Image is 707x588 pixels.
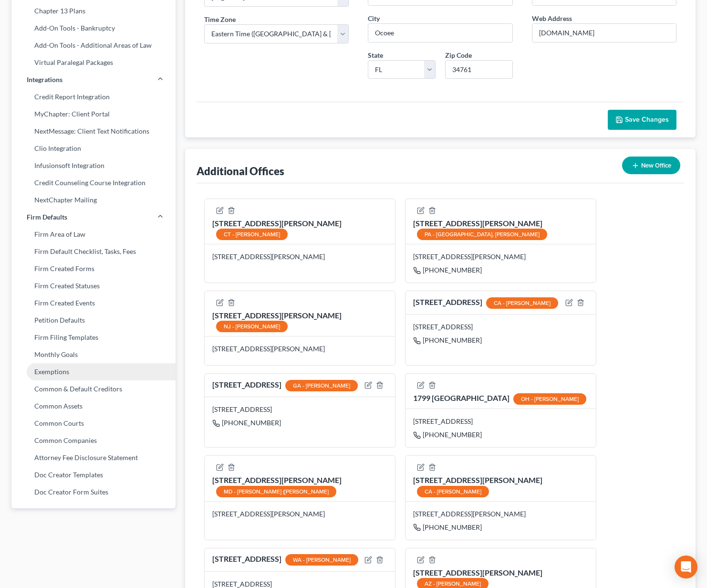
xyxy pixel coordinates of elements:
label: Web Address [532,13,572,23]
div: [STREET_ADDRESS] [212,554,358,566]
div: [STREET_ADDRESS][PERSON_NAME] [212,218,387,240]
input: Enter city... [368,24,512,42]
div: [STREET_ADDRESS] [413,322,588,332]
a: Monthly Goals [11,346,176,363]
input: Enter web address.... [532,24,676,42]
a: Doc Creator Templates [11,466,176,483]
div: 1799 [GEOGRAPHIC_DATA] [413,393,586,405]
span: Save Changes [625,115,669,124]
div: CA - [PERSON_NAME] [486,297,558,309]
div: CT - [PERSON_NAME] [216,229,288,240]
div: [STREET_ADDRESS] [413,297,558,309]
a: Firm Filing Templates [11,329,176,346]
button: Save Changes [608,110,676,130]
a: Common Assets [11,398,176,415]
a: Exemptions [11,363,176,380]
span: [PHONE_NUMBER] [423,336,482,344]
span: [PHONE_NUMBER] [222,419,281,427]
a: NextChapter Mailing [11,191,176,209]
a: Firm Created Statuses [11,277,176,294]
div: NJ - [PERSON_NAME] [216,321,288,332]
div: [STREET_ADDRESS][PERSON_NAME] [212,509,387,519]
a: Firm Created Forms [11,260,176,277]
a: Firm Created Events [11,294,176,312]
a: Common & Default Creditors [11,380,176,398]
a: Firm Defaults [11,209,176,226]
a: Common Courts [11,415,176,432]
a: NextMessage: Client Text Notifications [11,123,176,140]
a: Add-On Tools - Additional Areas of Law [11,37,176,54]
div: [STREET_ADDRESS][PERSON_NAME] [413,218,588,240]
div: OH - [PERSON_NAME] [513,393,586,405]
a: Petition Defaults [11,312,176,329]
a: Infusionsoft Integration [11,157,176,174]
div: PA - [GEOGRAPHIC_DATA], [PERSON_NAME] [417,229,547,240]
input: XXXXX [445,60,513,79]
a: Credit Report Integration [11,88,176,105]
a: Chapter 13 Plans [11,2,176,20]
a: Firm Default Checklist, Tasks, Fees [11,243,176,260]
a: Common Companies [11,432,176,449]
div: Additional Offices [197,164,284,178]
div: [STREET_ADDRESS][PERSON_NAME] [413,509,588,519]
label: Time Zone [204,14,236,24]
div: [STREET_ADDRESS][PERSON_NAME] [413,475,588,497]
div: [STREET_ADDRESS][PERSON_NAME] [212,475,387,497]
span: [PHONE_NUMBER] [423,523,482,531]
div: [STREET_ADDRESS][PERSON_NAME] [212,344,387,354]
a: Virtual Paralegal Packages [11,54,176,71]
div: [STREET_ADDRESS] [413,417,588,426]
a: Firm Area of Law [11,226,176,243]
span: [PHONE_NUMBER] [423,430,482,439]
a: Credit Counseling Course Integration [11,174,176,191]
div: Open Intercom Messenger [675,556,697,578]
span: Integrations [27,75,62,84]
div: [STREET_ADDRESS] [212,405,387,414]
a: Integrations [11,71,176,88]
a: MyChapter: Client Portal [11,105,176,123]
div: WA - [PERSON_NAME] [285,554,358,566]
div: [STREET_ADDRESS][PERSON_NAME] [212,252,387,262]
button: New Office [622,157,680,174]
a: Add-On Tools - Bankruptcy [11,20,176,37]
div: [STREET_ADDRESS] [212,379,358,391]
div: GA - [PERSON_NAME] [285,380,358,391]
a: Attorney Fee Disclosure Statement [11,449,176,466]
label: City [368,13,380,23]
a: Clio Integration [11,140,176,157]
a: Doc Creator Form Suites [11,483,176,501]
span: Firm Defaults [27,212,67,222]
div: [STREET_ADDRESS][PERSON_NAME] [212,310,387,332]
label: State [368,50,383,60]
div: [STREET_ADDRESS][PERSON_NAME] [413,252,588,262]
div: MD - [PERSON_NAME] ([PERSON_NAME] [216,486,336,497]
div: CA - [PERSON_NAME] [417,486,489,497]
label: Zip Code [445,50,472,60]
span: [PHONE_NUMBER] [423,266,482,274]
